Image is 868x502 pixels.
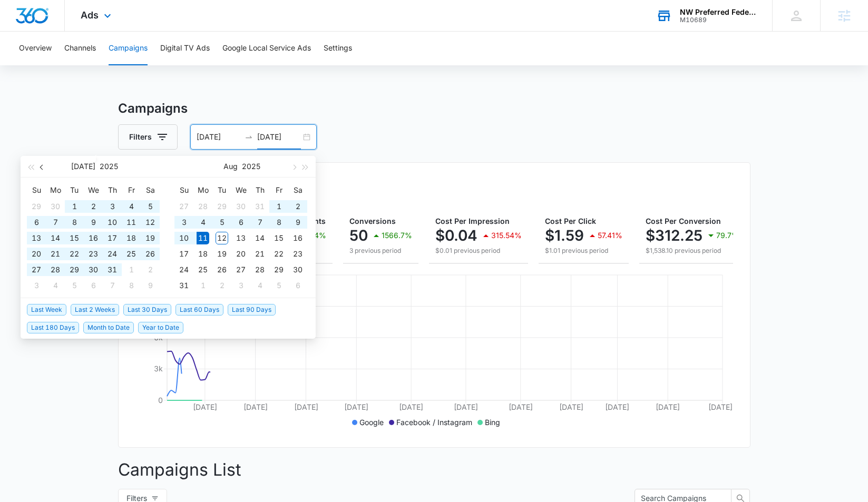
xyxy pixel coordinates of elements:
[216,200,228,213] div: 29
[272,248,285,260] div: 22
[68,263,81,276] div: 29
[716,232,739,239] p: 79.7%
[228,304,276,316] span: Last 90 Days
[680,16,757,24] div: account id
[349,227,368,244] p: 50
[174,262,193,278] td: 2025-08-24
[103,246,122,262] td: 2025-07-24
[223,156,238,177] button: Aug
[288,199,307,214] td: 2025-08-02
[27,230,46,246] td: 2025-07-13
[269,199,288,214] td: 2025-08-01
[27,278,46,293] td: 2025-08-03
[253,279,266,292] div: 4
[30,279,43,292] div: 3
[106,200,119,213] div: 3
[231,246,250,262] td: 2025-08-20
[27,182,46,199] th: Su
[382,232,412,239] p: 1566.7%
[27,262,46,278] td: 2025-07-27
[216,216,228,229] div: 5
[144,248,157,260] div: 26
[193,214,212,230] td: 2025-08-04
[118,99,750,118] h3: Campaigns
[27,304,66,316] span: Last Week
[269,182,288,199] th: Fr
[269,230,288,246] td: 2025-08-15
[122,246,141,262] td: 2025-07-25
[174,230,193,246] td: 2025-08-10
[396,417,472,428] p: Facebook / Instagram
[65,262,84,278] td: 2025-07-29
[399,402,423,411] tspan: [DATE]
[175,304,223,316] span: Last 60 Days
[106,279,119,292] div: 7
[122,182,141,199] th: Fr
[288,278,307,293] td: 2025-09-06
[197,279,209,292] div: 1
[359,417,384,428] p: Google
[103,199,122,214] td: 2025-07-03
[65,199,84,214] td: 2025-07-01
[49,263,62,276] div: 28
[253,263,266,276] div: 28
[87,279,100,292] div: 6
[231,278,250,293] td: 2025-09-03
[349,246,412,255] p: 3 previous period
[19,32,52,65] button: Overview
[103,182,122,199] th: Th
[123,304,171,316] span: Last 30 Days
[197,263,209,276] div: 25
[269,246,288,262] td: 2025-08-22
[288,230,307,246] td: 2025-08-16
[118,124,178,150] button: Filters
[27,199,46,214] td: 2025-06-29
[680,8,757,16] div: account name
[65,182,84,199] th: Tu
[272,263,285,276] div: 29
[125,248,138,260] div: 25
[118,457,750,483] p: Campaigns List
[197,216,209,229] div: 4
[250,199,269,214] td: 2025-07-31
[64,32,96,65] button: Channels
[272,200,285,213] div: 1
[49,279,62,292] div: 4
[144,232,157,244] div: 19
[30,200,43,213] div: 29
[84,199,103,214] td: 2025-07-02
[559,402,583,411] tspan: [DATE]
[27,246,46,262] td: 2025-07-20
[193,230,212,246] td: 2025-08-11
[30,232,43,244] div: 13
[250,262,269,278] td: 2025-08-28
[141,214,160,230] td: 2025-07-12
[87,232,100,244] div: 16
[141,199,160,214] td: 2025-07-05
[178,279,190,292] div: 31
[216,263,228,276] div: 26
[235,200,247,213] div: 30
[46,278,65,293] td: 2025-08-04
[141,246,160,262] td: 2025-07-26
[87,248,100,260] div: 23
[125,232,138,244] div: 18
[212,278,231,293] td: 2025-09-02
[453,402,477,411] tspan: [DATE]
[269,262,288,278] td: 2025-08-29
[508,402,532,411] tspan: [DATE]
[125,200,138,213] div: 4
[68,279,81,292] div: 5
[216,232,228,244] div: 12
[122,214,141,230] td: 2025-07-11
[216,248,228,260] div: 19
[253,248,266,260] div: 21
[46,199,65,214] td: 2025-06-30
[106,248,119,260] div: 24
[291,232,304,244] div: 16
[106,216,119,229] div: 10
[71,156,95,177] button: [DATE]
[245,133,253,141] span: swap-right
[235,232,247,244] div: 13
[212,182,231,199] th: Tu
